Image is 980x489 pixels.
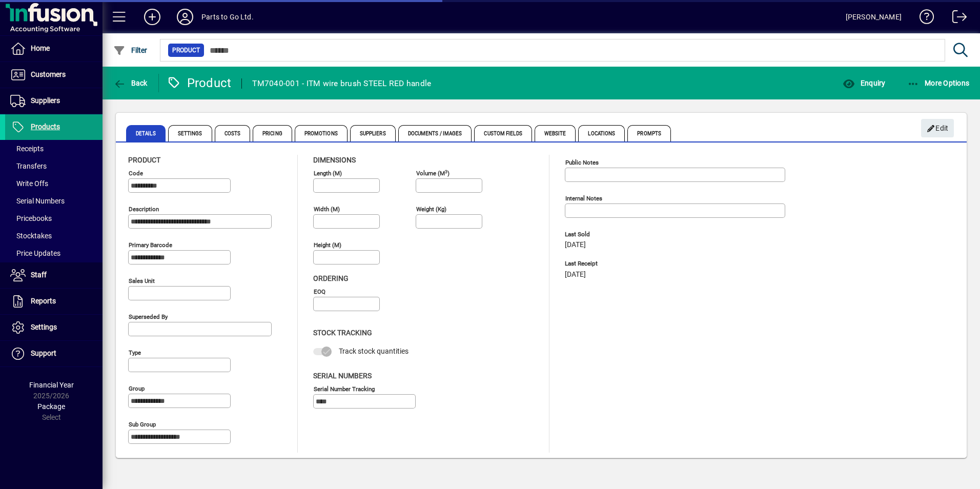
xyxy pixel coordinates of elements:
[314,170,342,177] mat-label: Length (m)
[912,2,934,35] a: Knowledge Base
[111,74,150,92] button: Back
[31,271,47,279] span: Staff
[314,206,340,213] mat-label: Width (m)
[445,169,447,174] sup: 3
[5,175,103,192] a: Write Offs
[5,140,103,157] a: Receipts
[126,125,166,141] span: Details
[535,125,576,141] span: Website
[128,156,160,164] span: Product
[5,341,103,366] a: Support
[314,385,375,392] mat-label: Serial Number tracking
[10,197,65,205] span: Serial Numbers
[565,231,719,238] span: Last Sold
[416,170,450,177] mat-label: Volume (m )
[252,75,431,92] div: TM7040-001 - ITM wire brush STEEL RED handle
[253,125,292,141] span: Pricing
[350,125,396,141] span: Suppliers
[129,206,159,213] mat-label: Description
[10,249,60,257] span: Price Updates
[5,192,103,210] a: Serial Numbers
[907,79,970,87] span: More Options
[136,8,169,26] button: Add
[5,227,103,244] a: Stocktakes
[5,36,103,62] a: Home
[565,271,586,279] span: [DATE]
[111,41,150,59] button: Filter
[129,385,145,392] mat-label: Group
[29,381,74,389] span: Financial Year
[416,206,446,213] mat-label: Weight (Kg)
[31,123,60,131] span: Products
[169,8,201,26] button: Profile
[5,315,103,340] a: Settings
[10,232,52,240] span: Stocktakes
[5,244,103,262] a: Price Updates
[295,125,348,141] span: Promotions
[313,156,356,164] span: Dimensions
[31,323,57,331] span: Settings
[578,125,625,141] span: Locations
[565,241,586,249] span: [DATE]
[129,277,155,284] mat-label: Sales unit
[10,145,44,153] span: Receipts
[129,421,156,428] mat-label: Sub group
[627,125,671,141] span: Prompts
[10,162,47,170] span: Transfers
[398,125,472,141] span: Documents / Images
[31,297,56,305] span: Reports
[215,125,251,141] span: Costs
[113,46,148,54] span: Filter
[843,79,885,87] span: Enquiry
[840,74,888,92] button: Enquiry
[5,88,103,114] a: Suppliers
[474,125,532,141] span: Custom Fields
[5,62,103,88] a: Customers
[129,241,172,249] mat-label: Primary barcode
[921,119,954,137] button: Edit
[339,347,409,355] span: Track stock quantities
[565,159,599,166] mat-label: Public Notes
[129,170,143,177] mat-label: Code
[314,288,325,295] mat-label: EOQ
[113,79,148,87] span: Back
[167,75,232,91] div: Product
[314,241,341,249] mat-label: Height (m)
[10,179,48,188] span: Write Offs
[31,349,56,357] span: Support
[10,214,52,222] span: Pricebooks
[945,2,967,35] a: Logout
[565,260,719,267] span: Last Receipt
[103,74,159,92] app-page-header-button: Back
[168,125,212,141] span: Settings
[172,45,200,55] span: Product
[565,195,602,202] mat-label: Internal Notes
[129,349,141,356] mat-label: Type
[31,96,60,105] span: Suppliers
[5,157,103,175] a: Transfers
[201,9,254,25] div: Parts to Go Ltd.
[313,372,372,380] span: Serial Numbers
[5,210,103,227] a: Pricebooks
[129,313,168,320] mat-label: Superseded by
[846,9,902,25] div: [PERSON_NAME]
[313,329,372,337] span: Stock Tracking
[927,120,949,137] span: Edit
[905,74,972,92] button: More Options
[313,274,349,282] span: Ordering
[31,70,66,78] span: Customers
[31,44,50,52] span: Home
[5,289,103,314] a: Reports
[37,402,65,411] span: Package
[5,262,103,288] a: Staff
